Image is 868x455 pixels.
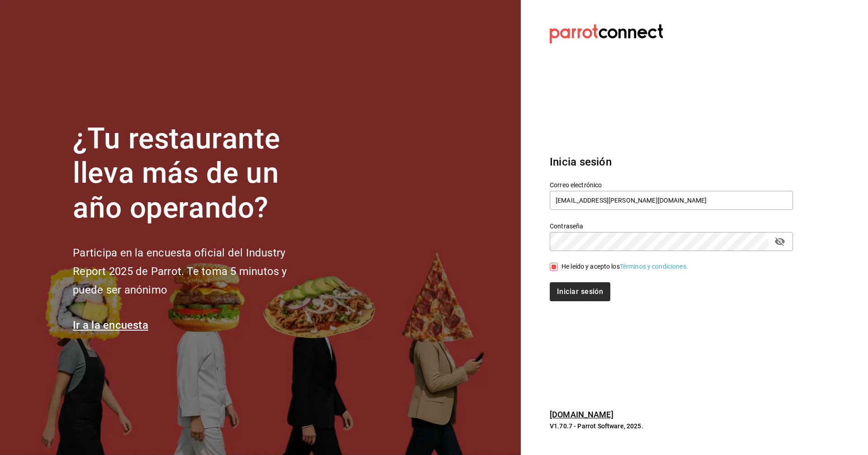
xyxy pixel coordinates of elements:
a: Términos y condiciones. [620,263,688,270]
h2: Participa en la encuesta oficial del Industry Report 2025 de Parrot. Te toma 5 minutos y puede se... [73,244,317,299]
a: [DOMAIN_NAME] [550,410,613,419]
div: He leído y acepto los [561,262,688,271]
h3: Inicia sesión [550,154,793,170]
h1: ¿Tu restaurante lleva más de un año operando? [73,122,317,226]
label: Correo electrónico [550,181,793,188]
input: Ingresa tu correo electrónico [550,191,793,210]
a: Ir a la encuesta [73,319,148,332]
button: passwordField [772,234,788,249]
label: Contraseña [550,223,793,229]
p: V1.70.7 - Parrot Software, 2025. [550,422,793,431]
button: Iniciar sesión [550,282,610,301]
